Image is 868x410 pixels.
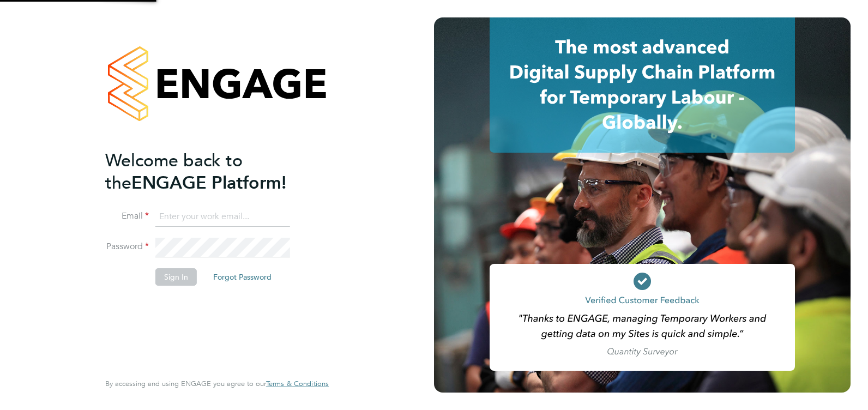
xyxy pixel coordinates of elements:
[105,241,149,252] label: Password
[266,379,329,388] span: Terms & Conditions
[204,268,280,286] button: Forgot Password
[105,149,318,194] h2: ENGAGE Platform!
[155,207,290,227] input: Enter your work email...
[155,268,197,286] button: Sign In
[266,379,329,388] a: Terms & Conditions
[105,150,243,194] span: Welcome back to the
[105,379,329,388] span: By accessing and using ENGAGE you agree to our
[105,210,149,222] label: Email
